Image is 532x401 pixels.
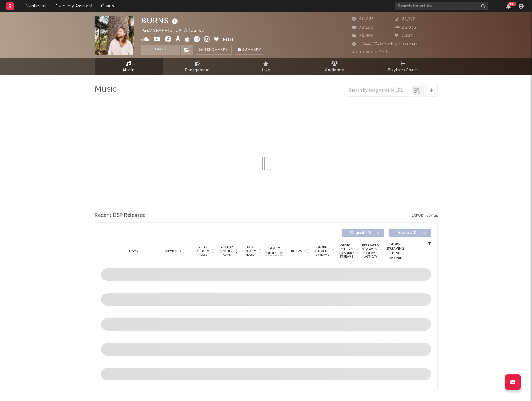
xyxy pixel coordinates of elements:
[314,246,331,257] span: Global ATD Audio Streams
[262,67,270,74] span: Live
[352,17,374,21] span: 40,426
[218,246,235,257] span: Last Day Spotify Plays
[362,244,379,259] span: Estimated % Playlist Streams Last Day
[123,67,134,74] span: Music
[235,45,264,55] button: Summary
[141,45,180,55] button: Track
[141,27,211,35] div: [GEOGRAPHIC_DATA] | Dance
[114,249,154,253] div: Name
[242,246,258,257] span: ATD Spotify Plays
[338,244,355,259] span: Global Rolling 7D Audio Streams
[95,212,145,219] span: Recent DSP Releases
[386,242,405,260] div: Global Streaming Trend (Last 60D)
[388,67,419,74] span: Playlists/Charts
[141,16,179,26] div: BURNS
[195,246,211,257] span: 7 Day Spotify Plays
[352,34,374,38] span: 75,000
[395,2,488,10] input: Search for artists
[393,231,422,235] span: Features ( 0 )
[508,2,516,6] div: 99 +
[265,246,283,255] span: Spotify Popularity
[163,58,232,75] a: Engagement
[395,17,416,21] span: 81,378
[300,58,369,75] a: Audience
[369,58,438,75] a: Playlists/Charts
[352,42,418,46] span: 1,044,274 Monthly Listeners
[164,249,182,253] span: Copyright
[196,45,232,55] a: Benchmark
[95,58,163,75] a: Music
[395,26,416,30] span: 26,833
[346,88,412,93] input: Search by song name or URL
[291,249,306,253] span: Released
[389,229,431,237] button: Features(0)
[325,67,344,74] span: Audience
[346,231,375,235] span: Originals ( 0 )
[223,36,234,44] button: Edit
[395,34,413,38] span: 7,632
[232,58,300,75] a: Live
[204,46,228,54] span: Benchmark
[342,229,384,237] button: Originals(0)
[412,214,438,217] button: Export CSV
[506,4,511,9] button: 99+
[352,26,373,30] span: 79,100
[185,67,210,74] span: Engagement
[352,50,389,54] span: Jump Score: 42.0
[242,48,261,52] span: Summary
